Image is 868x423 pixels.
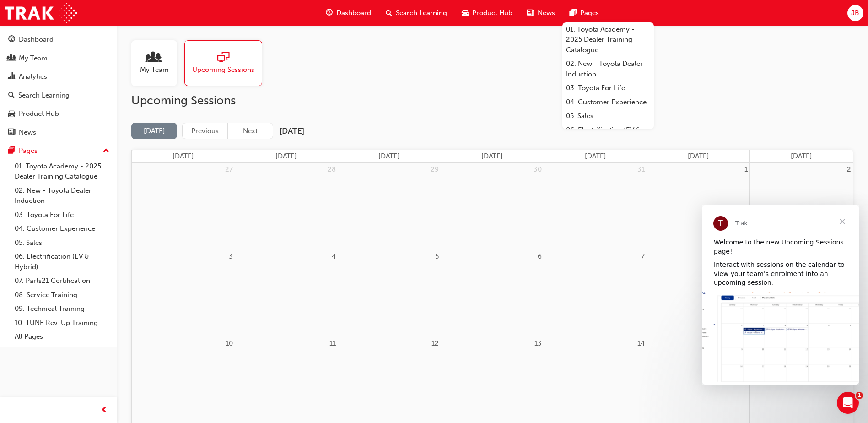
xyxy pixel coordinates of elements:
[4,124,113,141] a: News
[224,336,235,351] a: August 10, 2025
[851,8,859,18] span: JB
[481,152,503,160] span: [DATE]
[19,34,54,45] div: Dashboard
[11,159,113,184] a: 01. Toyota Academy - 2025 Dealer Training Catalogue
[702,205,859,385] iframe: Intercom live chat message
[223,163,235,177] a: July 27, 2025
[580,8,599,18] span: Pages
[636,163,647,177] a: July 31, 2025
[636,336,647,351] a: August 14, 2025
[789,150,814,163] a: Saturday
[182,123,228,140] button: Previous
[538,8,555,18] span: News
[4,29,113,142] button: DashboardMy TeamAnalyticsSearch LearningProduct HubNews
[148,52,160,65] span: people-icon
[19,146,38,156] div: Pages
[11,208,113,222] a: 03. Toyota For Life
[4,87,113,104] a: Search Learning
[4,31,113,48] a: Dashboard
[131,40,184,86] a: My Team
[171,150,196,163] a: Sunday
[562,22,654,57] a: 01. Toyota Academy - 2025 Dealer Training Catalogue
[192,65,254,75] span: Upcoming Sessions
[647,163,750,249] td: August 1, 2025
[11,316,113,330] a: 10. TUNE Rev-Up Training
[140,65,169,75] span: My Team
[743,163,749,177] a: August 1, 2025
[536,249,544,264] a: August 6, 2025
[8,147,15,155] span: pages-icon
[19,53,48,64] div: My Team
[750,163,853,249] td: August 2, 2025
[235,249,338,336] td: August 4, 2025
[336,8,371,18] span: Dashboard
[544,163,647,249] td: July 31, 2025
[19,127,36,138] div: News
[386,7,392,19] span: search-icon
[4,68,113,85] a: Analytics
[441,249,544,336] td: August 6, 2025
[533,336,544,351] a: August 13, 2025
[11,288,113,302] a: 08. Service Training
[227,249,235,264] a: August 3, 2025
[280,126,304,136] h2: [DATE]
[328,336,338,351] a: August 11, 2025
[11,184,113,208] a: 02. New - Toyota Dealer Induction
[338,249,441,336] td: August 5, 2025
[544,249,647,336] td: August 7, 2025
[101,405,108,416] span: prev-icon
[396,8,447,18] span: Search Learning
[235,163,338,249] td: July 28, 2025
[132,249,235,336] td: August 3, 2025
[131,123,177,140] button: [DATE]
[532,163,544,177] a: July 30, 2025
[318,4,378,22] a: guage-iconDashboard
[173,152,194,160] span: [DATE]
[583,150,608,163] a: Thursday
[429,163,441,177] a: July 29, 2025
[378,152,400,160] span: [DATE]
[378,4,454,22] a: search-iconSearch Learning
[647,249,750,336] td: August 8, 2025
[19,71,47,82] div: Analytics
[217,52,229,65] span: sessionType_ONLINE_URL-icon
[562,4,606,22] a: pages-iconPages
[4,142,113,159] button: Pages
[11,249,113,274] a: 06. Electrification (EV & Hybrid)
[585,152,606,160] span: [DATE]
[441,163,544,249] td: July 30, 2025
[132,163,235,249] td: July 27, 2025
[433,249,441,264] a: August 5, 2025
[686,150,711,163] a: Friday
[562,109,654,123] a: 05. Sales
[562,81,654,95] a: 03. Toyota For Life
[11,330,113,344] a: All Pages
[131,93,853,108] h2: Upcoming Sessions
[11,222,113,236] a: 04. Customer Experience
[274,150,299,163] a: Monday
[791,152,812,160] span: [DATE]
[856,392,863,399] span: 1
[8,92,15,100] span: search-icon
[227,123,273,140] button: Next
[377,150,402,163] a: Tuesday
[11,302,113,316] a: 09. Technical Training
[5,3,77,23] img: Trak
[845,163,853,177] a: August 2, 2025
[562,123,654,147] a: 06. Electrification (EV & Hybrid)
[454,4,520,22] a: car-iconProduct Hub
[19,108,59,119] div: Product Hub
[562,95,654,109] a: 04. Customer Experience
[472,8,512,18] span: Product Hub
[11,236,113,250] a: 05. Sales
[562,57,654,81] a: 02. New - Toyota Dealer Induction
[480,150,505,163] a: Wednesday
[11,274,113,288] a: 07. Parts21 Certification
[8,73,15,81] span: chart-icon
[338,163,441,249] td: July 29, 2025
[462,7,469,19] span: car-icon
